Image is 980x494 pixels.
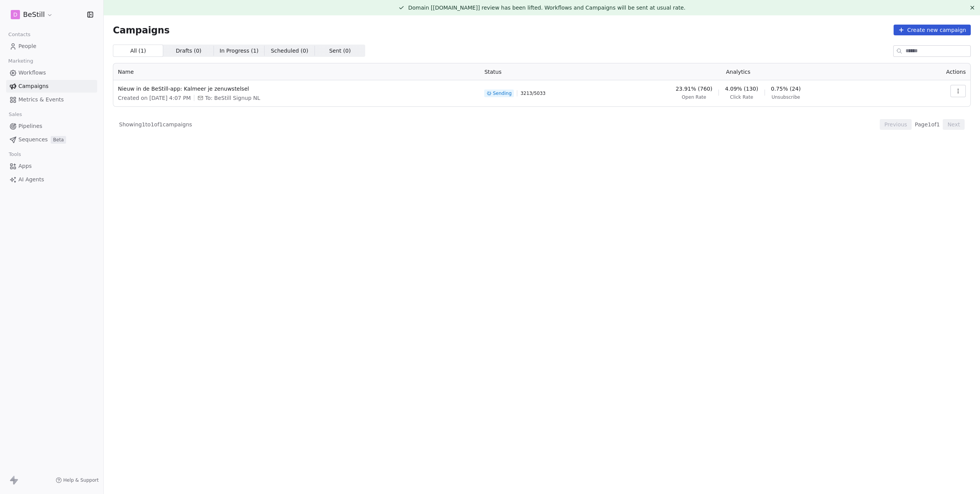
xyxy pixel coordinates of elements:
a: Metrics & Events [6,93,97,106]
span: To: BeStill Signup NL [205,94,260,102]
a: Apps [6,160,97,172]
span: Showing 1 to 1 of 1 campaigns [119,121,192,128]
span: Tools [5,149,24,160]
button: Create new campaign [894,25,971,35]
span: Workflows [18,69,46,77]
span: Created on [DATE] 4:07 PM [118,94,191,102]
span: Help & Support [63,477,99,483]
span: Sent ( 0 ) [329,47,351,55]
span: 4.09% (130) [725,85,758,93]
span: 0.75% (24) [771,85,801,93]
span: Domain [[DOMAIN_NAME]] review has been lifted. Workflows and Campaigns will be sent at usual rate. [408,5,685,11]
span: Nieuw in de BeStill-app: Kalmeer je zenuwstelsel [118,85,475,93]
span: Sending [493,90,512,96]
button: Previous [880,119,912,130]
span: Apps [18,162,32,170]
span: D [13,11,18,18]
span: In Progress ( 1 ) [220,47,259,55]
span: Click Rate [730,94,753,100]
button: Next [943,119,965,130]
span: Pipelines [18,122,42,130]
a: SequencesBeta [6,133,97,146]
span: Page 1 of 1 [915,121,940,128]
span: Open Rate [682,94,706,100]
span: Metrics & Events [18,96,64,104]
span: AI Agents [18,176,44,184]
span: 3213 / 5033 [520,90,545,96]
a: Campaigns [6,80,97,93]
span: People [18,42,36,50]
span: Sequences [18,136,48,144]
span: Sales [5,109,25,120]
a: Pipelines [6,120,97,133]
span: Campaigns [18,82,48,90]
span: Campaigns [113,25,170,35]
a: People [6,40,97,53]
a: Workflows [6,66,97,79]
th: Name [113,63,480,80]
span: Marketing [5,55,36,67]
span: Unsubscribe [771,94,800,100]
th: Analytics [576,63,901,80]
span: Contacts [5,29,34,40]
th: Status [480,63,576,80]
th: Actions [901,63,970,80]
a: AI Agents [6,173,97,186]
span: Scheduled ( 0 ) [271,47,308,55]
span: BeStill [23,10,45,20]
button: DBeStill [9,8,55,21]
a: Help & Support [56,477,99,483]
span: 23.91% (760) [675,85,712,93]
span: Beta [51,136,66,144]
span: Drafts ( 0 ) [176,47,202,55]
